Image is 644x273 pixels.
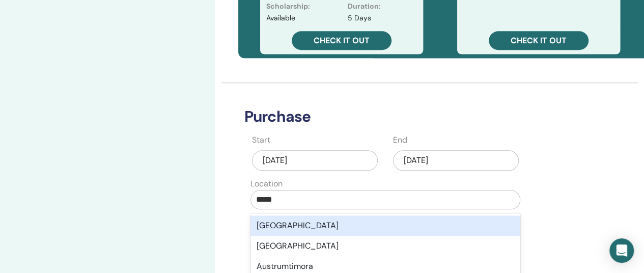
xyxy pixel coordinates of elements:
[252,150,378,171] div: [DATE]
[250,215,520,236] div: [GEOGRAPHIC_DATA]
[314,35,370,46] span: Check it out
[393,150,519,171] div: [DATE]
[609,238,634,263] div: Open Intercom Messenger
[348,1,381,12] p: Duration :
[266,13,295,23] p: Available
[252,134,270,146] label: Start
[511,35,567,46] span: Check it out
[266,1,310,12] p: Scholarship :
[393,134,407,146] label: End
[489,31,589,50] a: Check it out
[250,178,283,190] label: Location
[292,31,391,50] a: Check it out
[348,13,371,23] p: 5 Days
[238,107,554,126] h3: Purchase
[250,236,520,256] div: [GEOGRAPHIC_DATA]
